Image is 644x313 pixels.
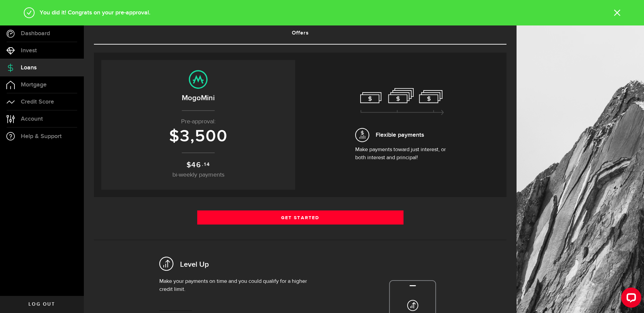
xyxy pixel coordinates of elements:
[169,126,180,146] span: $
[355,146,449,162] p: Make payments toward just interest, or both interest and principal!
[180,126,228,146] span: 3,500
[616,285,644,313] iframe: LiveChat chat widget
[21,65,37,71] span: Loans
[191,161,201,170] span: 46
[197,210,404,225] a: Get Started
[172,172,224,178] span: bi-weekly payments
[186,161,192,170] span: $
[202,161,210,168] sup: .14
[94,22,506,44] a: Offers
[108,117,288,126] p: Pre-approval:
[376,130,424,139] span: Flexible payments
[29,302,55,307] span: Log out
[180,260,209,270] h2: Level Up
[21,48,37,54] span: Invest
[159,277,320,294] p: Make your payments on time and you could qualify for a higher credit limit.
[108,92,288,104] h2: MogoMini
[21,30,50,37] span: Dashboard
[21,133,62,139] span: Help & Support
[35,8,614,17] div: You did it! Congrats on your pre-approval.
[21,99,54,105] span: Credit Score
[94,22,506,45] ul: Tabs Navigation
[21,82,47,88] span: Mortgage
[21,116,43,122] span: Account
